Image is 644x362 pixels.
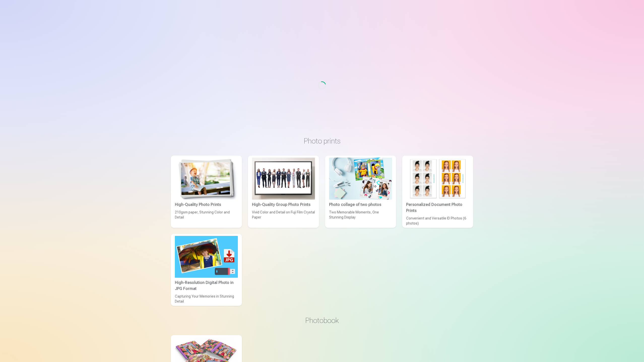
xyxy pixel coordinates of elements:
div: Photo collage of two photos [327,202,394,208]
a: High-Resolution Digital Photo in JPG FormatHigh-Resolution Digital Photo in JPG FormatCapturing Y... [171,234,242,306]
div: High-Resolution Digital Photo in JPG Format [173,280,240,292]
a: Photo collage of two photosPhoto collage of two photosTwo Memorable Moments, One Stunning Display [325,156,396,228]
img: Personalized Document Photo Prints [406,158,469,200]
h3: Photo prints [175,136,469,146]
img: High-Resolution Digital Photo in JPG Format [175,236,238,278]
div: Personalized Document Photo Prints [404,202,471,214]
a: Personalized Document Photo PrintsPersonalized Document Photo PrintsConvenient and Versatile ID P... [402,156,473,228]
img: High-Quality Group Photo Prints [252,158,315,200]
a: High-Quality Photo PrintsHigh-Quality Photo Prints210gsm paper, Stunning Color and Detail [171,156,242,228]
div: Convenient and Versatile ID Photos (6 photos) [404,216,471,226]
a: High-Quality Group Photo PrintsHigh-Quality Group Photo PrintsVivid Color and Detail on Fuji Film... [248,156,319,228]
img: Photo collage of two photos [329,158,392,200]
h3: Photobook [175,316,469,325]
div: 210gsm paper, Stunning Color and Detail [173,210,240,226]
div: High-Quality Group Photo Prints [250,202,317,208]
img: High-Quality Photo Prints [175,158,238,200]
div: High-Quality Photo Prints [173,202,240,208]
div: Two Memorable Moments, One Stunning Display [327,210,394,226]
div: Vivid Color and Detail on Fuji Film Crystal Paper [250,210,317,226]
div: Capturing Your Memories in Stunning Detail [173,294,240,304]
